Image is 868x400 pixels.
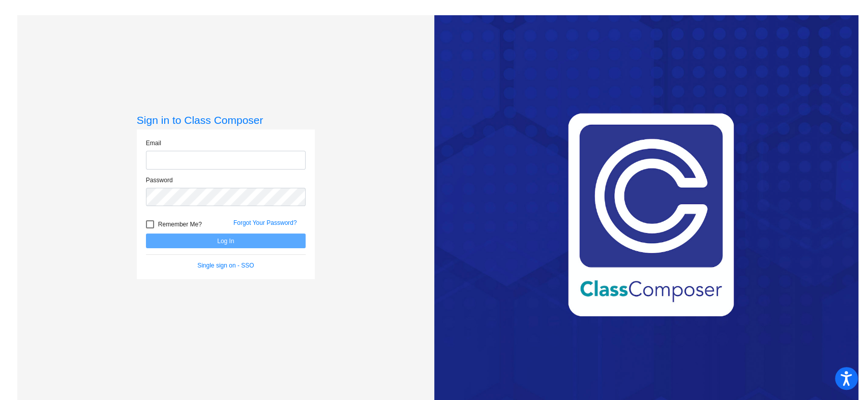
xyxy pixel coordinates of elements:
[158,218,202,230] span: Remember Me?
[146,176,173,185] label: Password
[146,139,161,148] label: Email
[146,234,306,248] button: Log In
[197,262,254,269] a: Single sign on - SSO
[233,219,297,226] a: Forgot Your Password?
[137,114,315,126] h3: Sign in to Class Composer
